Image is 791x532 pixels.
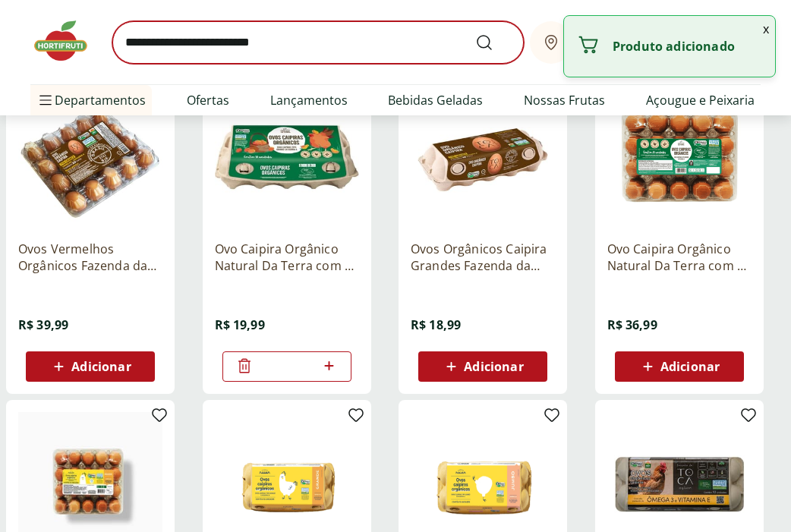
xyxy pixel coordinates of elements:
button: Fechar notificação [757,16,775,42]
span: Adicionar [464,360,523,373]
a: Ovo Caipira Orgânico Natural Da Terra com 20 unidades [607,241,752,274]
a: Nossas Frutas [524,91,605,109]
a: Lançamentos [270,91,348,109]
a: Ovos Vermelhos Orgânicos Fazenda da Toca com 20 Unidades [18,241,162,274]
span: Adicionar [71,360,131,373]
button: Menu [36,82,55,118]
a: Açougue e Peixaria [646,91,755,109]
span: Departamentos [36,82,146,118]
span: Adicionar [660,360,720,373]
button: Adicionar [615,351,744,382]
button: Adicionar [26,351,155,382]
img: Ovo Caipira Orgânico Natural Da Terra com 20 unidades [607,84,752,228]
a: Ovo Caipira Orgânico Natural Da Terra com 10 unidade [215,241,359,274]
img: Hortifruti [30,18,106,64]
p: Produto adicionado [613,39,763,54]
span: R$ 36,99 [607,316,657,333]
a: Ovos Orgânicos Caipira Grandes Fazenda da Toca com 10 unidades [411,241,555,274]
a: Ofertas [187,91,229,109]
span: R$ 18,99 [411,316,461,333]
input: search [112,21,524,64]
span: R$ 39,99 [18,316,68,333]
button: Adicionar [418,351,547,382]
span: R$ 19,99 [215,316,265,333]
img: Ovos Orgânicos Caipira Grandes Fazenda da Toca com 10 unidades [411,84,555,228]
a: Bebidas Geladas [388,91,483,109]
img: Ovo Caipira Orgânico Natural Da Terra com 10 unidade [215,84,359,228]
img: Ovos Vermelhos Orgânicos Fazenda da Toca com 20 Unidades [18,84,162,228]
button: Submit Search [475,33,512,52]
